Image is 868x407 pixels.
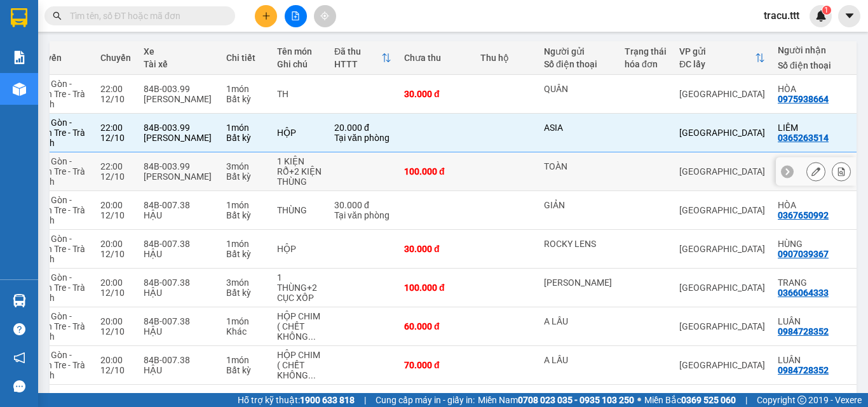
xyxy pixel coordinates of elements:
div: Bất kỳ [226,249,264,259]
span: | [745,393,747,407]
div: 0984728352 [778,365,829,375]
div: 12/10 [100,288,131,298]
div: HÙNG [778,239,846,249]
div: LUÂN [778,316,846,326]
span: Miền Bắc [644,393,736,407]
span: tracu.ttt [754,8,810,23]
sup: 1 [822,6,831,15]
div: 0365263514 [778,133,829,143]
span: copyright [797,396,806,404]
div: LIÊM [778,123,846,133]
div: [PERSON_NAME] [144,94,214,104]
span: Sài Gòn - Bến Tre - Trà Vinh [37,117,85,148]
span: Hỗ trợ kỹ thuật: [238,393,355,407]
div: 20:00 [100,200,131,210]
div: Người gửi [544,46,612,57]
div: 0907039367 [778,249,829,259]
div: 84B-007.38 [144,355,214,365]
span: ⚪️ [637,397,641,403]
div: VP gửi [679,46,755,57]
div: HỘP [277,244,322,254]
div: 3 món [226,161,264,171]
input: Tìm tên, số ĐT hoặc mã đơn [70,9,220,23]
div: 60.000 đ [404,321,468,331]
div: Chi tiết [226,53,264,63]
div: Chưa thu [404,53,468,63]
div: 22:00 [100,123,131,133]
div: [GEOGRAPHIC_DATA] [679,283,765,293]
img: logo-vxr [11,8,27,27]
span: Sài Gòn - Bến Tre - Trà Vinh [37,79,85,109]
div: [GEOGRAPHIC_DATA] [679,166,765,177]
div: 12/10 [100,133,131,143]
div: Số điện thoại [544,59,612,69]
span: Sài Gòn - Bến Tre - Trà Vinh [37,311,85,342]
div: 0975938664 [778,94,829,104]
span: 1 [824,6,829,15]
span: | [364,393,366,407]
div: 20:00 [100,316,131,326]
img: solution-icon [13,51,26,64]
div: HẬU [144,210,214,220]
div: 1 THÙNG+2 CỤC XỐP [277,272,322,303]
div: QUÂN [544,84,612,94]
div: HÒA [778,200,846,210]
div: HÒA [778,84,846,94]
div: 30.000 đ [404,89,468,99]
div: Tại văn phòng [334,210,391,220]
div: Đã thu [334,46,381,57]
div: 20:00 [100,239,131,249]
div: HẬU [144,288,214,298]
span: Sài Gòn - Bến Tre - Trà Vinh [37,272,85,303]
div: [GEOGRAPHIC_DATA] [679,205,765,215]
div: A LẦU [544,316,612,326]
div: ASIA [544,123,612,133]
div: Trạng thái [625,46,667,57]
div: 1 món [226,84,264,94]
span: caret-down [844,10,855,22]
img: icon-new-feature [815,10,827,22]
div: Bất kỳ [226,288,264,298]
div: 20:00 [100,277,131,288]
span: Sài Gòn - Bến Tre - Trà Vinh [37,234,85,264]
strong: 0369 525 060 [681,395,736,405]
div: Tài xế [144,59,214,69]
strong: 0708 023 035 - 0935 103 250 [518,395,634,405]
div: 0367650992 [778,210,829,220]
span: ... [308,370,316,380]
div: 1 món [226,355,264,365]
div: 12/10 [100,365,131,375]
div: Bất kỳ [226,133,264,143]
div: 84B-007.38 [144,239,214,249]
span: notification [13,352,25,364]
div: HẬU [144,365,214,375]
div: 84B-003.99 [144,161,214,171]
button: plus [255,5,277,27]
div: 1 KIỆN RỔ+2 KIỆN THÙNG [277,156,322,187]
div: Thu hộ [480,53,531,63]
span: plus [262,11,271,20]
div: HẬU [144,326,214,337]
div: 84B-003.99 [144,123,214,133]
div: 100.000 đ [404,166,468,177]
div: 0366064333 [778,288,829,298]
div: 1 món [226,123,264,133]
div: 12/10 [100,210,131,220]
div: 12/10 [100,94,131,104]
div: HỘP [277,128,322,138]
span: file-add [291,11,300,20]
div: Tại văn phòng [334,133,391,143]
button: file-add [285,5,307,27]
div: 84B-007.38 [144,316,214,326]
div: 100.000 đ [404,283,468,293]
div: 84B-007.38 [144,200,214,210]
div: TH [277,89,322,99]
div: 22:00 [100,161,131,171]
div: 1 món [226,200,264,210]
div: 1 món [226,316,264,326]
div: 20:00 [100,355,131,365]
div: TOÀN [544,161,612,171]
div: Bất kỳ [226,171,264,182]
div: 70.000 đ [404,360,468,370]
div: Bất kỳ [226,365,264,375]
